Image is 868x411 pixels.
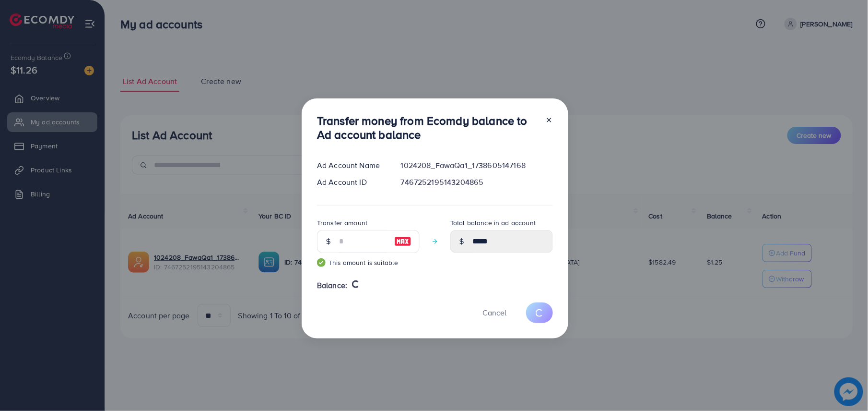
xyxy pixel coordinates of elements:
label: Transfer amount [317,218,367,228]
label: Total balance in ad account [450,218,536,228]
img: guide [317,258,326,267]
div: 7467252195143204865 [393,177,561,188]
small: This amount is suitable [317,258,420,267]
div: 1024208_FawaQa1_1738605147168 [393,160,561,171]
img: image [394,236,411,247]
div: Ad Account Name [309,160,393,171]
span: Cancel [482,307,506,318]
h3: Transfer money from Ecomdy balance to Ad account balance [317,114,538,142]
div: Ad Account ID [309,177,393,188]
span: Balance: [317,280,347,291]
button: Cancel [470,302,518,323]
